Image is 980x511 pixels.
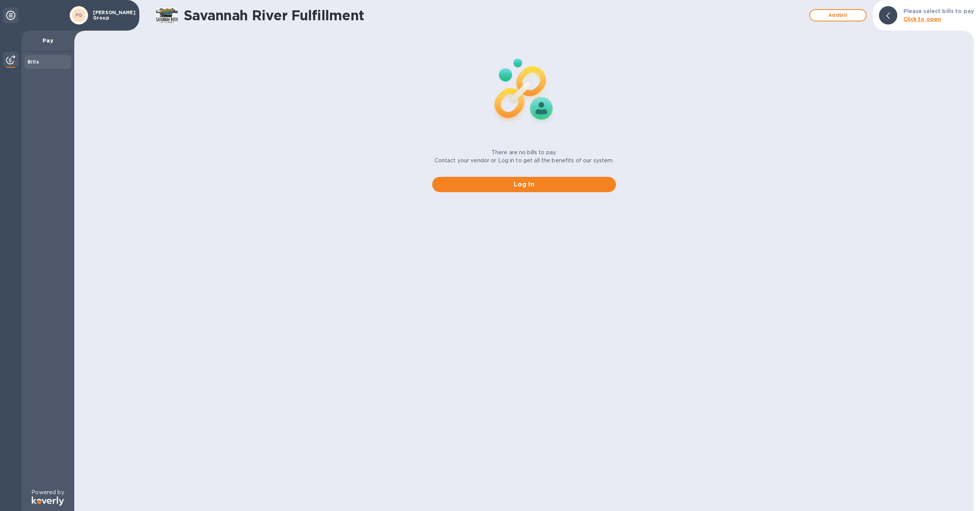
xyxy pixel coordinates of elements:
img: Logo [32,496,64,506]
b: Please select bills to pay [903,8,974,14]
h1: Savannah River Fulfillment [184,7,805,23]
p: Powered by [31,488,64,496]
b: Click to open [903,16,941,22]
b: Bills [28,59,39,65]
b: PG [75,12,83,18]
span: Log in [438,180,610,189]
p: [PERSON_NAME] Group [93,10,131,21]
span: Add bill [816,11,860,20]
p: There are no bills to pay. Contact your vendor or Log in to get all the benefits of our system. [434,149,614,165]
p: Pay [28,37,68,44]
button: Log in [432,177,616,192]
button: Addbill [809,9,867,21]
